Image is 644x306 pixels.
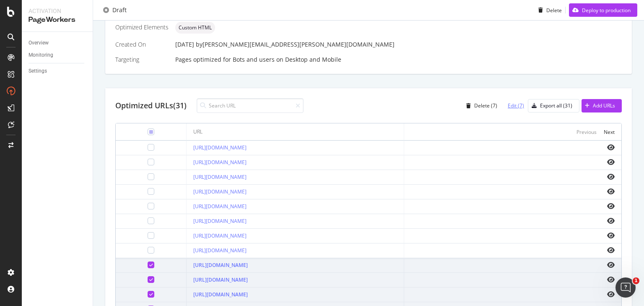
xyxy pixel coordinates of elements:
a: [URL][DOMAIN_NAME] [193,159,247,166]
span: Custom HTML [179,25,212,30]
div: Deploy to production [582,6,631,13]
div: Pages optimized for on [175,55,622,64]
a: [URL][DOMAIN_NAME] [193,232,247,239]
i: eye [607,262,615,268]
div: Monitoring [29,51,53,60]
div: Bots and users [233,55,275,64]
input: Search URL [197,98,304,113]
a: [URL][DOMAIN_NAME] [193,291,248,298]
div: Optimized Elements [115,23,169,31]
div: by [PERSON_NAME][EMAIL_ADDRESS][PERSON_NAME][DOMAIN_NAME] [196,40,395,49]
div: Overview [29,39,49,47]
i: eye [607,144,615,151]
a: [URL][DOMAIN_NAME] [193,144,247,151]
button: Delete [535,3,562,17]
i: eye [607,291,615,298]
div: PageWorkers [29,15,86,25]
div: Desktop and Mobile [285,55,341,64]
a: Monitoring [29,51,87,60]
div: Next [604,128,615,136]
button: Add URLs [582,99,622,112]
a: [URL][DOMAIN_NAME] [193,247,247,254]
i: eye [607,173,615,180]
button: Previous [576,127,597,137]
a: [URL][DOMAIN_NAME] [193,276,248,283]
i: eye [607,188,615,195]
button: Edit (7) [501,99,524,112]
span: 1 [633,277,639,284]
a: Settings [29,67,87,76]
a: [URL][DOMAIN_NAME] [193,262,248,269]
div: neutral label [175,22,215,34]
i: eye [607,203,615,209]
button: Next [604,127,615,137]
button: Export all (31) [528,99,579,112]
div: Previous [576,128,597,136]
div: Targeting [115,55,169,64]
div: Created On [115,40,169,49]
div: URL [193,128,203,136]
div: Add URLs [593,102,615,109]
button: Deploy to production [569,3,637,17]
a: [URL][DOMAIN_NAME] [193,217,247,225]
div: Edit (7) [508,102,524,109]
i: eye [607,232,615,239]
div: Delete [546,6,562,13]
div: Activation [29,7,86,15]
div: Draft [112,6,127,14]
i: eye [607,247,615,254]
button: Delete (7) [463,99,497,112]
a: Overview [29,39,87,47]
a: [URL][DOMAIN_NAME] [193,188,247,195]
div: Export all (31) [540,102,572,109]
a: [URL][DOMAIN_NAME] [193,203,247,210]
iframe: Intercom live chat [615,277,636,298]
a: [URL][DOMAIN_NAME] [193,173,247,180]
div: Optimized URLs (31) [115,100,187,111]
div: Settings [29,67,47,76]
i: eye [607,159,615,165]
i: eye [607,276,615,283]
div: Delete (7) [474,102,497,109]
div: [DATE] [175,40,622,49]
i: eye [607,217,615,224]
